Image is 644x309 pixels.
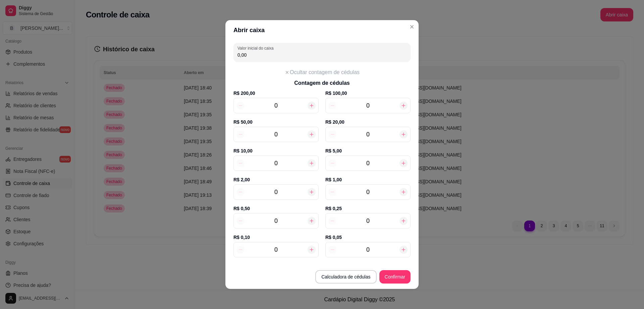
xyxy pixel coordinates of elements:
label: R$ 0,25 [325,205,411,212]
button: Close [407,21,417,32]
header: Abrir caixa [225,20,419,40]
label: R$ 50,00 [233,119,319,125]
label: Valor inicial do caixa [237,45,276,51]
label: R$ 20,00 [325,119,411,125]
label: R$ 1,00 [325,176,411,183]
label: R$ 10,00 [233,147,319,154]
p: Ocultar contagem de cédulas [290,68,360,76]
label: R$ 2,00 [233,176,319,183]
label: R$ 0,10 [233,234,319,241]
label: R$ 0,50 [233,205,319,212]
input: Valor inicial do caixa [237,52,407,58]
label: R$ 200,00 [233,90,319,97]
label: R$ 100,00 [325,90,411,97]
label: R$ 0,05 [325,234,411,241]
button: Confirmar [379,270,411,284]
label: R$ 5,00 [325,147,411,154]
button: Calculadora de cédulas [315,270,376,284]
h3: Contagem de cédulas [233,79,411,87]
